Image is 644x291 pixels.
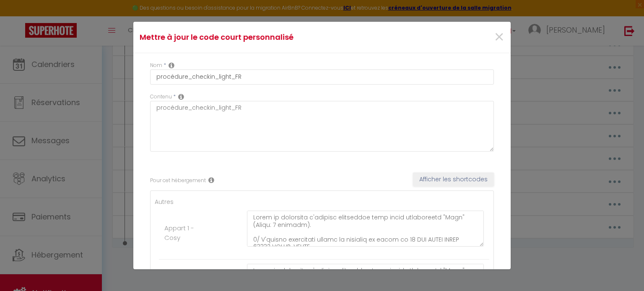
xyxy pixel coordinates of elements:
[150,177,206,185] label: Pour cet hébergement
[140,31,379,43] h4: Mettre à jour le code court personnalisé
[164,223,208,243] label: Appart 1 - Cosy
[208,177,214,183] i: Rental
[155,197,174,206] label: Autres
[169,62,174,69] i: Custom short code name
[413,173,494,187] button: Afficher les shortcodes
[494,25,504,50] span: ×
[150,93,172,101] label: Contenu
[7,3,32,28] button: Ouvrir le widget de chat LiveChat
[150,70,494,85] input: Custom code name
[150,62,162,70] label: Nom
[178,93,184,100] i: Replacable content
[494,28,504,46] button: Close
